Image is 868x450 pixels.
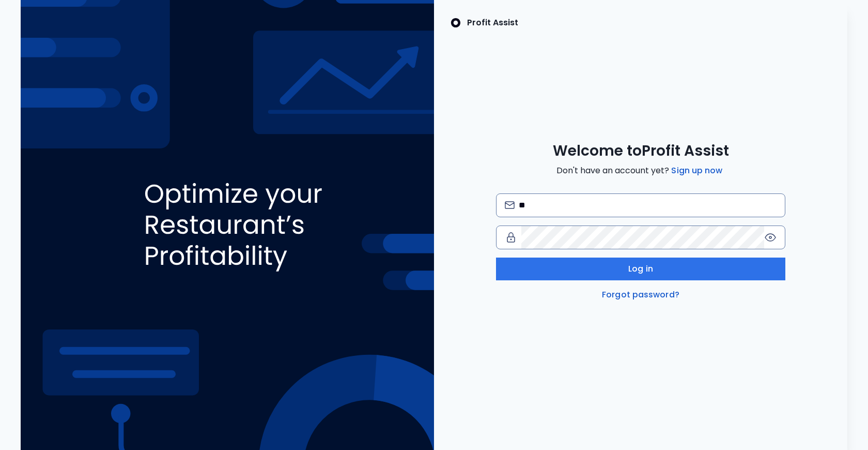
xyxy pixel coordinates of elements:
a: Sign up now [669,164,724,177]
button: Log in [496,258,785,280]
img: email [505,201,515,209]
span: Welcome to Profit Assist [553,142,729,160]
img: SpotOn Logo [451,17,461,29]
p: Profit Assist [467,17,518,29]
span: Log in [628,263,653,275]
span: Don't have an account yet? [556,164,724,177]
a: Forgot password? [600,289,681,301]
